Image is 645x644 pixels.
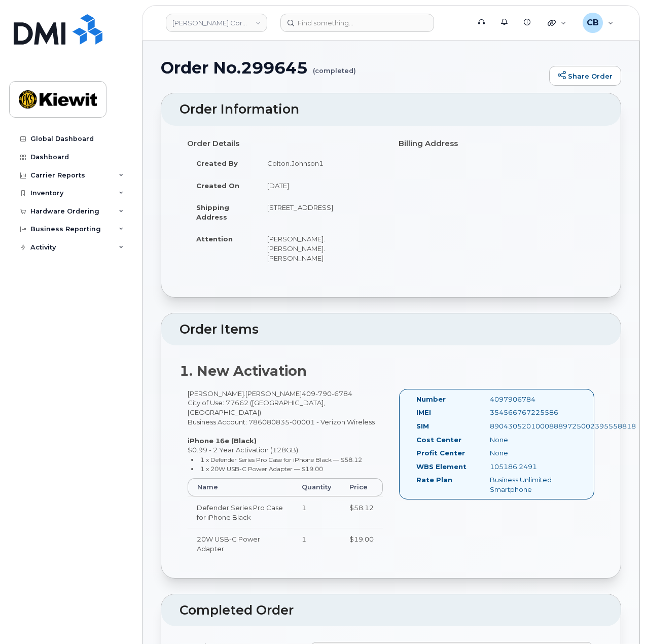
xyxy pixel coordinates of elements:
th: Name [188,478,293,496]
strong: iPhone 16e (Black) [188,437,257,445]
td: $19.00 [340,528,383,559]
h4: Billing Address [399,139,595,148]
strong: Shipping Address [196,203,229,221]
td: 1 [293,496,340,528]
strong: Created On [196,182,239,190]
td: $58.12 [340,496,383,528]
iframe: Messenger Launcher [601,600,637,636]
div: None [482,448,585,458]
div: 4097906784 [482,395,585,404]
small: (completed) [313,59,356,75]
span: 6784 [332,389,352,398]
label: IMEI [416,408,431,417]
strong: Created By [196,159,238,167]
label: SIM [416,421,429,431]
div: Business Unlimited Smartphone [482,475,585,494]
label: WBS Element [416,462,467,472]
th: Quantity [293,478,340,496]
small: 1 x 20W USB-C Power Adapter — $19.00 [200,465,323,473]
h2: Order Information [180,102,602,117]
td: 20W USB-C Power Adapter [188,528,293,559]
label: Rate Plan [416,475,452,485]
td: Colton.Johnson1 [258,152,383,174]
span: 790 [315,389,332,398]
td: 1 [293,528,340,559]
h2: Completed Order [180,603,602,618]
div: 354566767225586 [482,408,585,417]
td: [STREET_ADDRESS] [258,196,383,228]
h4: Order Details [187,139,383,148]
label: Profit Center [416,448,465,458]
td: [PERSON_NAME].[PERSON_NAME].[PERSON_NAME] [258,228,383,269]
th: Price [340,478,383,496]
label: Cost Center [416,435,461,445]
div: None [482,435,585,445]
label: Number [416,395,446,404]
strong: 1. New Activation [180,363,307,379]
h2: Order Items [180,323,602,337]
div: 105186.2491 [482,462,585,472]
td: [DATE] [258,174,383,197]
td: Defender Series Pro Case for iPhone Black [188,496,293,528]
strong: Attention [196,235,233,243]
span: 409 [302,389,352,398]
div: 89043052010008889725002395558818 [482,421,585,431]
a: Share Order [549,66,621,86]
h1: Order No.299645 [161,59,544,77]
div: [PERSON_NAME].[PERSON_NAME] City of Use: 77662 ([GEOGRAPHIC_DATA], [GEOGRAPHIC_DATA]) Business Ac... [180,389,391,569]
small: 1 x Defender Series Pro Case for iPhone Black — $58.12 [200,456,362,463]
